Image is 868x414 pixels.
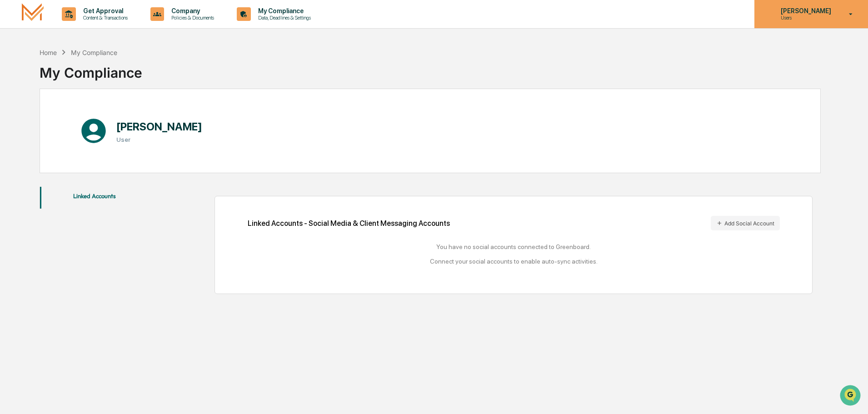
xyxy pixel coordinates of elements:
div: My Compliance [71,49,117,56]
p: Users [773,15,836,21]
span: Preclearance [18,115,59,124]
span: Attestations [75,115,113,124]
div: We're available if you need us! [31,79,115,86]
h3: User [116,136,202,143]
span: Data Lookup [18,132,57,141]
a: 🖐️Preclearance [5,111,62,127]
span: Pylon [90,154,110,161]
p: Company [164,7,219,15]
p: Content & Transactions [76,15,132,21]
button: Add Social Account [711,216,780,230]
div: 🔎 [9,133,16,140]
h1: [PERSON_NAME] [116,120,202,133]
p: Data, Deadlines & Settings [251,15,315,21]
img: logo [22,3,44,25]
div: 🗄️ [66,115,73,123]
img: 1746055101610-c473b297-6a78-478c-a979-82029cc54cd1 [9,70,25,86]
div: Start new chat [31,70,149,79]
p: Get Approval [76,7,132,15]
p: How can we help? [9,19,165,34]
div: Linked Accounts - Social Media & Client Messaging Accounts [248,216,780,230]
a: Powered byPylon [64,154,110,161]
p: [PERSON_NAME] [773,7,836,15]
div: secondary tabs example [40,187,149,209]
div: You have no social accounts connected to Greenboard. Connect your social accounts to enable auto-... [248,243,780,265]
p: Policies & Documents [164,15,219,21]
div: My Compliance [40,57,142,81]
p: My Compliance [251,7,315,15]
button: Linked Accounts [40,187,149,209]
button: Start new chat [155,72,165,83]
iframe: Open customer support [839,384,863,409]
div: Home [40,49,57,56]
div: 🖐️ [9,115,16,123]
a: 🗄️Attestations [62,111,116,127]
a: 🔎Data Lookup [5,128,61,145]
